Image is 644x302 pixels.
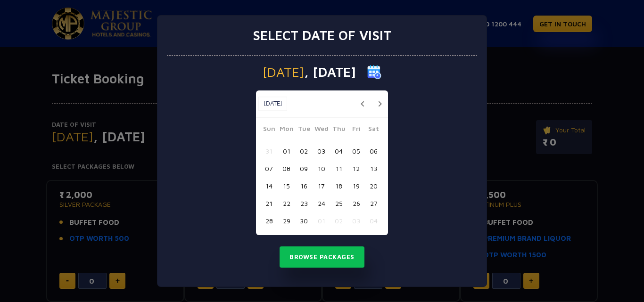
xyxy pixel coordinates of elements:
[253,27,391,43] h3: Select date of visit
[347,142,365,160] button: 05
[313,142,330,160] button: 03
[304,65,356,79] span: , [DATE]
[278,142,295,160] button: 01
[278,123,295,137] span: Mon
[347,160,365,177] button: 12
[313,160,330,177] button: 10
[295,142,313,160] button: 02
[347,195,365,212] button: 26
[295,160,313,177] button: 09
[330,177,347,195] button: 18
[365,177,382,195] button: 20
[260,212,278,229] button: 28
[330,123,347,137] span: Thu
[295,212,313,229] button: 30
[365,160,382,177] button: 13
[260,195,278,212] button: 21
[278,177,295,195] button: 15
[313,195,330,212] button: 24
[313,123,330,137] span: Wed
[278,195,295,212] button: 22
[367,65,381,79] img: calender icon
[347,123,365,137] span: Fri
[365,212,382,229] button: 04
[278,160,295,177] button: 08
[295,177,313,195] button: 16
[260,177,278,195] button: 14
[330,142,347,160] button: 04
[313,212,330,229] button: 01
[260,160,278,177] button: 07
[280,246,364,268] button: Browse Packages
[295,195,313,212] button: 23
[330,212,347,229] button: 02
[260,123,278,137] span: Sun
[365,195,382,212] button: 27
[347,212,365,229] button: 03
[295,123,313,137] span: Tue
[330,160,347,177] button: 11
[278,212,295,229] button: 29
[313,177,330,195] button: 17
[258,97,287,111] button: [DATE]
[330,195,347,212] button: 25
[347,177,365,195] button: 19
[263,65,304,79] span: [DATE]
[260,142,278,160] button: 31
[365,123,382,137] span: Sat
[365,142,382,160] button: 06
